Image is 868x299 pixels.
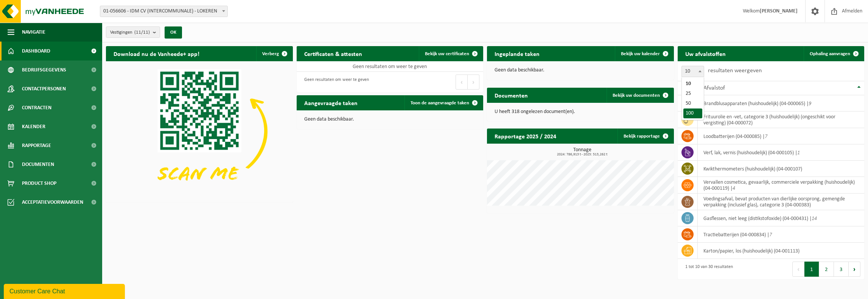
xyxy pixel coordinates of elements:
[22,23,45,42] span: Navigatie
[615,46,673,61] a: Bekijk uw kalender
[22,79,66,98] span: Contactpersonen
[809,101,811,107] i: 9
[468,74,479,90] button: Next
[495,109,666,115] p: U heeft 318 ongelezen document(en).
[134,30,150,35] count: (11/11)
[698,243,865,259] td: karton/papier, los (huishoudelijk) (04-001113)
[698,177,865,194] td: vervallen cosmetica, gevaarlijk, commerciele verpakking (huishoudelijk) (04-000119) |
[22,98,51,117] span: Contracten
[106,26,160,38] button: Vestigingen(11/11)
[834,262,849,277] button: 3
[22,193,83,212] span: Acceptatievoorwaarden
[681,261,733,277] div: 1 tot 10 van 30 resultaten
[698,112,865,128] td: frituurolie en -vet, categorie 3 (huishoudelijk) (ongeschikt voor vergisting) (04-000072)
[300,74,369,90] div: Geen resultaten om weer te geven
[106,46,207,61] h2: Download nu de Vanheede+ app!
[698,194,865,210] td: voedingsafval, bevat producten van dierlijke oorsprong, gemengde verpakking (inclusief glas), cat...
[22,136,51,155] span: Rapportage
[100,6,227,17] span: 01-056606 - IDM CV (INTERCOMMUNALE) - LOKEREN
[22,155,54,174] span: Documenten
[792,262,804,277] button: Previous
[698,161,865,177] td: kwikthermometers (huishoudelijk) (04-000107)
[419,46,482,61] a: Bekijk uw certificaten
[607,88,673,103] a: Bekijk uw documenten
[621,51,660,56] span: Bekijk uw kalender
[297,95,365,110] h2: Aangevraagde taken
[698,144,865,161] td: verf, lak, vernis (huishoudelijk) (04-000105) |
[698,210,865,226] td: gasflessen, niet leeg (distikstofoxide) (04-000431) |
[491,147,674,156] h3: Tonnage
[297,46,370,61] h2: Certificaten & attesten
[4,282,126,299] iframe: chat widget
[698,95,865,112] td: brandblusapparaten (huishoudelijk) (04-000065) |
[682,66,704,77] span: 10
[22,117,45,136] span: Kalender
[849,262,860,277] button: Next
[165,26,182,39] button: OK
[812,216,817,222] i: 14
[683,99,702,108] li: 50
[613,93,660,98] span: Bekijk uw documenten
[698,226,865,243] td: tractiebatterijen (04-000834) |
[487,46,547,61] h2: Ingeplande taken
[411,101,469,105] span: Toon de aangevraagde taken
[797,150,800,156] i: 1
[683,79,702,89] li: 10
[22,174,56,193] span: Product Shop
[698,128,865,144] td: loodbatterijen (04-000085) |
[404,95,482,110] a: Toon de aangevraagde taken
[22,42,50,60] span: Dashboard
[495,68,666,73] p: Geen data beschikbaar.
[262,51,279,56] span: Verberg
[804,262,819,277] button: 1
[487,88,535,102] h2: Documenten
[769,232,772,238] i: 7
[810,51,850,56] span: Ophaling aanvragen
[678,46,733,61] h2: Uw afvalstoffen
[425,51,469,56] span: Bekijk uw certificaten
[487,129,564,143] h2: Rapportage 2025 / 2024
[703,85,725,91] span: Afvalstof
[683,108,702,118] li: 100
[22,60,66,79] span: Bedrijfsgegevens
[681,66,704,77] span: 10
[618,129,673,144] a: Bekijk rapportage
[765,134,767,139] i: 7
[456,74,468,90] button: Previous
[804,46,863,61] a: Ophaling aanvragen
[110,27,150,38] span: Vestigingen
[760,8,798,14] strong: [PERSON_NAME]
[491,153,674,156] span: 2024: 786,913 t - 2025: 513,262 t
[819,262,834,277] button: 2
[256,46,292,61] button: Verberg
[304,117,476,122] p: Geen data beschikbaar.
[106,61,293,201] img: Download de VHEPlus App
[683,89,702,99] li: 25
[297,61,484,72] td: Geen resultaten om weer te geven
[733,186,735,191] i: 4
[708,68,762,74] label: resultaten weergeven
